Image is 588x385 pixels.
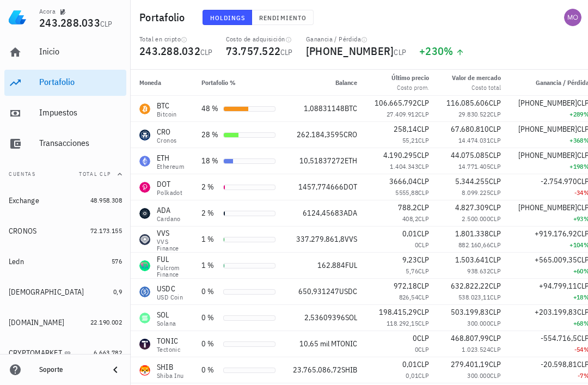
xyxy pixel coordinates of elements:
a: [DOMAIN_NAME] 22.190.002 [4,309,126,335]
span: ADA [344,208,357,218]
span: 27.409.912 [387,110,418,118]
button: Rendimiento [252,10,314,25]
span: 4.827.309 [455,203,489,212]
span: TONIC [336,339,357,349]
span: [PHONE_NUMBER] [306,44,394,58]
span: 4.190.295 [383,150,417,160]
div: Costo de adquisición [226,35,293,44]
span: +203.199,83 [535,307,577,317]
span: CLP [417,124,429,134]
span: CLP [200,47,213,57]
span: 55,21 [402,136,418,144]
div: SOL [157,309,176,320]
span: 14.771.405 [458,162,490,170]
a: Inicio [4,39,126,65]
span: CLP [418,110,429,118]
span: CLP [490,136,501,144]
div: Soporte [39,365,100,374]
span: +94.799,11 [539,281,577,291]
span: CLP [490,110,501,118]
span: Total CLP [79,170,111,178]
th: Portafolio %: Sin ordenar. Pulse para ordenar de forma ascendente. [193,70,284,96]
span: 1.503.641 [455,255,489,265]
span: CLP [418,136,429,144]
span: 9,23 [402,255,417,265]
div: CRONOS [9,227,37,236]
span: CLP [489,229,501,239]
div: Cardano [157,216,181,222]
h1: Portafolio [139,9,189,26]
div: 1 % [201,234,219,245]
span: 48.958.308 [90,196,122,204]
a: Exchange 48.958.308 [4,187,126,213]
span: 468.807,99 [451,333,489,343]
div: DOT [157,179,182,190]
span: CLP [490,215,501,223]
img: LedgiFi [9,9,26,26]
div: Impuestos [39,107,122,118]
span: [PHONE_NUMBER] [518,150,577,160]
span: CLP [417,333,429,343]
span: +565.009,35 [535,255,577,265]
div: TONIC-icon [139,339,150,350]
span: 6124,45683 [303,208,344,218]
span: CLP [100,19,113,29]
div: 18 % [201,155,219,167]
div: Polkadot [157,190,182,196]
span: USDC [339,286,357,296]
div: ADA-icon [139,208,150,219]
span: 576 [112,257,122,265]
span: CLP [489,255,501,265]
span: -554.716,5 [541,333,577,343]
span: CLP [417,229,429,239]
span: 0 [413,333,417,343]
div: SHIB [157,362,184,372]
div: Tectonic [157,346,180,353]
span: CLP [489,150,501,160]
span: 337.279.861,8 [296,234,345,244]
span: CLP [417,307,429,317]
span: VVS [345,234,357,244]
div: [DOMAIN_NAME] [9,318,64,327]
a: CRONOS 72.173.155 [4,218,126,244]
div: Solana [157,320,176,327]
span: CLP [489,359,501,369]
div: 0 % [201,338,219,350]
span: 1,08831148 [304,103,345,113]
div: Exchange [9,196,39,205]
span: CLP [417,255,429,265]
div: Bitcoin [157,111,177,118]
div: SHIB-icon [139,365,150,376]
div: Portafolio [39,77,122,87]
div: Ethereum [157,163,184,170]
span: 5555,88 [395,188,418,197]
span: CLP [417,98,429,108]
div: Ganancia / Pérdida [306,35,406,44]
span: DOT [344,182,357,192]
span: CLP [490,319,501,327]
span: 29.830.522 [458,110,490,118]
div: VVS Finance [157,239,184,252]
span: 503.199,83 [451,307,489,317]
div: 0 % [201,312,219,323]
span: Balance [335,78,357,87]
div: 2 % [201,181,219,193]
div: DOT-icon [139,182,150,193]
span: CLP [490,345,501,353]
span: 22.190.002 [90,318,122,326]
span: 5,76 [406,267,418,275]
span: CLP [490,162,501,170]
span: 118.292,15 [387,319,418,327]
span: 23.765.086,72 [293,365,341,375]
div: 28 % [201,129,219,140]
span: CLP [490,371,501,380]
div: 2 % [201,207,219,219]
div: Valor de mercado [452,73,501,83]
div: Shiba Inu [157,372,184,379]
span: SHIB [341,365,357,375]
span: 1.404.343 [390,162,418,170]
span: 6.663.782 [94,349,122,357]
span: 650,931247 [298,286,339,296]
div: Costo prom. [391,83,429,93]
a: [DEMOGRAPHIC_DATA] 0,9 [4,279,126,305]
